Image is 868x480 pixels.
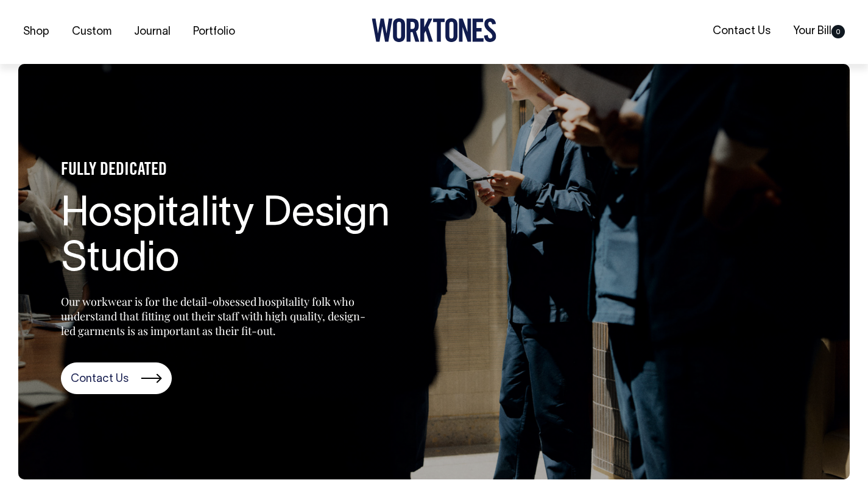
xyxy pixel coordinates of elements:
[129,22,175,42] a: Journal
[61,192,426,284] h1: Hospitality Design Studio
[831,25,845,38] span: 0
[61,161,426,180] h4: FULLY DEDICATED
[67,22,116,42] a: Custom
[788,21,850,41] a: Your Bill0
[61,362,172,394] a: Contact Us
[188,22,240,42] a: Portfolio
[18,22,54,42] a: Shop
[708,21,775,41] a: Contact Us
[61,294,365,338] p: Our workwear is for the detail-obsessed hospitality folk who understand that fitting out their st...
